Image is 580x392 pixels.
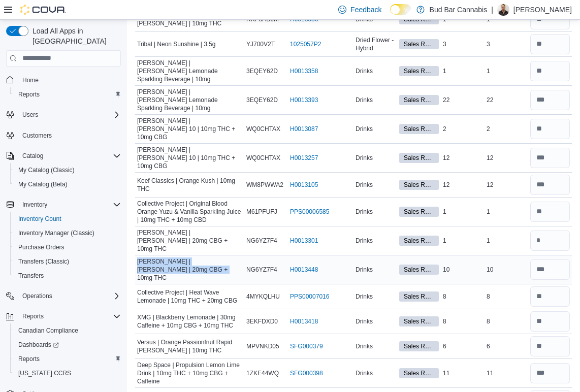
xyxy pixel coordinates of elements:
span: Catalog [18,150,121,162]
span: Reports [14,353,121,365]
span: Inventory Count [14,213,121,225]
img: Cova [20,5,66,15]
span: Sales Room [404,40,434,49]
span: Drinks [356,154,373,162]
span: My Catalog (Classic) [18,166,75,174]
span: WQ0CHTAX [246,154,280,162]
button: Purchase Orders [10,240,125,254]
button: Inventory [2,198,125,212]
div: 22 [485,94,528,106]
div: 12 [441,179,485,191]
span: Sales Room [404,95,434,105]
p: Bud Bar Cannabis [430,4,488,16]
div: 1 [485,235,528,247]
span: Collective Project | Heat Wave Lemonade | 10mg THC + 20mg CBG [137,288,242,305]
span: [PERSON_NAME] | [PERSON_NAME] Lemonade Sparkling Beverage | 10mg [137,59,242,83]
a: PPS00007016 [290,292,329,301]
a: Reports [14,353,44,365]
span: YJ700V2T [246,40,275,48]
span: Home [18,74,121,86]
span: Inventory Manager (Classic) [14,227,121,239]
a: H0013393 [290,96,318,104]
a: Canadian Compliance [14,324,82,337]
span: Sales Room [404,67,434,76]
span: WM8PWWA2 [246,181,283,189]
div: 8 [485,290,528,303]
button: Catalog [2,149,125,163]
a: H0013257 [290,154,318,162]
span: Sales Room [399,265,439,275]
a: Transfers [14,270,48,282]
a: My Catalog (Beta) [14,178,72,190]
span: Transfers (Classic) [18,257,69,266]
span: Sales Room [399,341,439,351]
span: Sales Room [399,39,439,49]
button: Inventory [18,199,51,211]
span: WQ0CHTAX [246,125,280,133]
span: Load All Apps in [GEOGRAPHIC_DATA] [28,26,121,46]
span: Sales Room [399,153,439,163]
a: [US_STATE] CCRS [14,367,75,379]
button: Reports [18,310,48,322]
button: My Catalog (Beta) [10,177,125,191]
span: 1ZKE44WQ [246,369,279,377]
span: [PERSON_NAME] | [PERSON_NAME] Lemonade Sparkling Beverage | 10mg [137,88,242,112]
span: Home [22,76,39,84]
span: [US_STATE] CCRS [18,369,71,377]
span: 3EQEY62D [246,67,278,75]
span: Feedback [350,5,381,15]
span: Drinks [356,317,373,325]
button: Transfers (Classic) [10,254,125,269]
button: Transfers [10,269,125,283]
div: 10 [485,264,528,276]
span: Operations [22,292,52,300]
div: 8 [441,290,485,303]
a: Purchase Orders [14,241,69,253]
span: Sales Room [399,66,439,76]
a: Customers [18,129,56,142]
button: Users [2,108,125,122]
span: Canadian Compliance [14,324,121,337]
a: Dashboards [14,339,63,351]
button: Catalog [18,150,47,162]
div: 22 [441,94,485,106]
a: H0013358 [290,67,318,75]
a: SFG000398 [290,369,323,377]
a: H0013301 [290,237,318,245]
span: M61PFUFJ [246,208,277,216]
div: Stephanie M [497,4,509,16]
span: Sales Room [404,153,434,162]
span: Collective Project | Original Blood Orange Yuzu & Vanilla Sparkling Juice | 10mg THC + 10mg CBD [137,200,242,224]
span: Sales Room [404,369,434,378]
div: 8 [485,315,528,328]
div: 12 [485,179,528,191]
span: Operations [18,290,121,302]
span: Keef Classics | Orange Kush | 10mg THC [137,177,242,193]
a: Transfers (Classic) [14,255,73,268]
a: Inventory Manager (Classic) [14,227,99,239]
span: Sales Room [404,124,434,134]
span: Sales Room [399,316,439,326]
span: My Catalog (Classic) [14,164,121,176]
span: Washington CCRS [14,367,121,379]
button: Reports [10,352,125,366]
span: 4MYKQLHU [246,292,280,301]
span: Sales Room [404,265,434,274]
a: H0013087 [290,125,318,133]
span: Sales Room [399,95,439,105]
button: Operations [2,289,125,303]
span: Customers [22,132,52,140]
span: Inventory [22,201,47,209]
div: 3 [441,38,485,50]
a: H0013105 [290,181,318,189]
button: Users [18,109,42,121]
span: Sales Room [399,180,439,190]
span: Users [18,109,121,121]
span: Canadian Compliance [18,326,78,335]
span: Inventory [18,199,121,211]
div: 6 [485,340,528,352]
span: My Catalog (Beta) [18,180,68,188]
div: 11 [485,367,528,379]
span: Sales Room [399,368,439,378]
span: Sales Room [404,292,434,301]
